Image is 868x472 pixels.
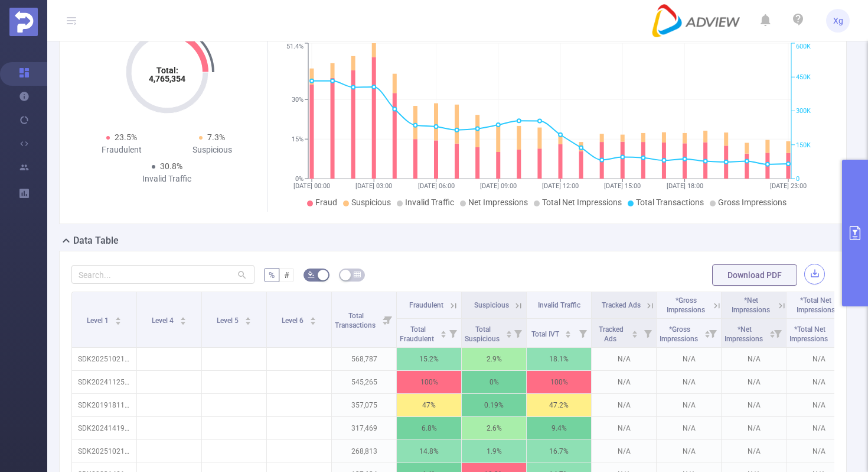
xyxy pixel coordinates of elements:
[602,301,641,309] span: Tracked Ads
[180,315,186,319] i: icon: caret-up
[769,329,776,336] div: Sort
[667,182,703,190] tspan: [DATE] 18:00
[332,371,396,393] p: 545,265
[632,329,638,332] i: icon: caret-up
[797,296,835,314] span: *Total Net Impressions
[834,329,841,336] div: Sort
[565,329,572,332] i: icon: caret-up
[592,371,656,393] p: N/A
[72,417,136,439] p: SDK20241419020101vsp8u0y4dp7bqf1
[87,316,110,325] span: Level 1
[409,301,443,309] span: Fraudulent
[115,315,121,319] i: icon: caret-up
[722,417,786,439] p: N/A
[833,9,843,33] span: Xg
[465,325,501,343] span: Total Suspicious
[712,264,797,286] button: Download PDF
[599,325,624,343] span: Tracked Ads
[770,182,807,190] tspan: [DATE] 23:00
[704,319,721,347] i: Filter menu
[632,333,638,337] i: icon: caret-down
[72,371,136,393] p: SDK20241125111157euijkedccjrky63
[796,108,811,115] tspan: 300K
[796,175,800,183] tspan: 0
[315,198,337,207] span: Fraud
[72,440,136,463] p: SDK20251021100302ytwiya4hooryady
[160,161,182,171] span: 30.8%
[180,315,187,322] div: Sort
[796,73,811,81] tspan: 450K
[787,417,851,439] p: N/A
[722,394,786,416] p: N/A
[462,394,526,416] p: 0.19%
[660,325,700,343] span: *Gross Impressions
[657,371,721,393] p: N/A
[269,270,275,280] span: %
[308,271,315,278] i: icon: bg-colors
[787,371,851,393] p: N/A
[282,316,305,325] span: Level 6
[657,348,721,370] p: N/A
[718,198,787,207] span: Gross Impressions
[542,182,579,190] tspan: [DATE] 12:00
[122,173,213,185] div: Invalid Traffic
[639,319,656,347] i: Filter menu
[631,329,638,336] div: Sort
[354,271,361,278] i: icon: table
[604,182,641,190] tspan: [DATE] 15:00
[462,417,526,439] p: 2.6%
[796,141,811,149] tspan: 150K
[704,329,711,336] div: Sort
[309,315,316,322] div: Sort
[667,296,705,314] span: *Gross Impressions
[152,316,175,325] span: Level 4
[332,417,396,439] p: 317,469
[400,325,436,343] span: Total Fraudulent
[440,329,447,336] div: Sort
[295,175,304,183] tspan: 0%
[722,440,786,463] p: N/A
[527,417,591,439] p: 9.4%
[397,440,461,463] p: 14.8%
[505,329,513,336] div: Sort
[217,316,240,325] span: Level 5
[115,320,121,324] i: icon: caret-down
[468,198,528,207] span: Net Impressions
[722,348,786,370] p: N/A
[657,394,721,416] p: N/A
[355,182,392,190] tspan: [DATE] 03:00
[115,132,137,142] span: 23.5%
[244,315,252,322] div: Sort
[418,182,455,190] tspan: [DATE] 06:00
[397,348,461,370] p: 15.2%
[292,135,304,143] tspan: 15%
[505,333,512,337] i: icon: caret-down
[636,198,704,207] span: Total Transactions
[592,394,656,416] p: N/A
[244,315,251,319] i: icon: caret-up
[542,198,622,207] span: Total Net Impressions
[592,417,656,439] p: N/A
[332,440,396,463] p: 268,813
[335,312,377,329] span: Total Transactions
[332,348,396,370] p: 568,787
[527,440,591,463] p: 16.7%
[73,234,119,248] h2: Data Table
[351,198,391,207] span: Suspicious
[787,348,851,370] p: N/A
[722,371,786,393] p: N/A
[397,371,461,393] p: 100%
[732,296,770,314] span: *Net Impressions
[445,319,461,347] i: Filter menu
[510,319,526,347] i: Filter menu
[309,320,316,324] i: icon: caret-down
[787,394,851,416] p: N/A
[462,371,526,393] p: 0%
[397,417,461,439] p: 6.8%
[292,96,304,104] tspan: 30%
[796,43,811,51] tspan: 600K
[789,325,830,343] span: *Total Net Impressions
[527,394,591,416] p: 47.2%
[115,315,122,322] div: Sort
[380,292,396,347] i: Filter menu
